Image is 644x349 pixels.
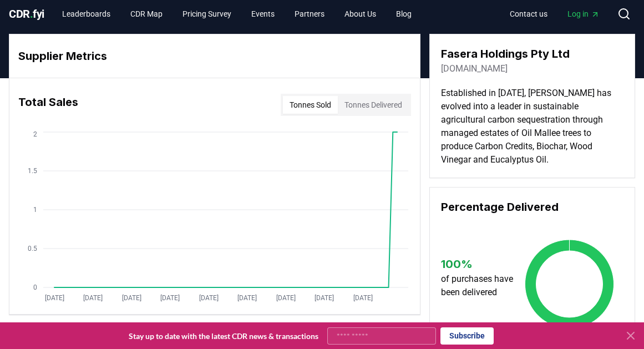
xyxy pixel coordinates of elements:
a: [DOMAIN_NAME] [441,62,508,75]
tspan: [DATE] [237,294,257,302]
a: Partners [286,4,333,24]
tspan: 1.5 [28,167,37,175]
tspan: [DATE] [122,294,141,302]
tspan: 1 [33,206,37,214]
tspan: [DATE] [45,294,64,302]
h3: Percentage Delivered [441,199,623,215]
a: Pricing Survey [174,4,240,24]
a: Blog [387,4,420,24]
tspan: 2 [33,130,37,138]
a: Events [242,4,283,24]
p: Established in [DATE], [PERSON_NAME] has evolved into a leader in sustainable agricultural carbon... [441,87,623,166]
tspan: [DATE] [353,294,373,302]
span: Log in [567,8,600,19]
h3: Total Sales [18,94,78,116]
tspan: [DATE] [276,294,296,302]
h3: Supplier Metrics [18,48,411,64]
tspan: [DATE] [83,294,103,302]
tspan: 0 [33,284,37,291]
p: of purchases have been delivered [441,272,517,299]
tspan: [DATE] [160,294,180,302]
a: About Us [336,4,385,24]
tspan: 0.5 [28,245,37,252]
span: CDR fyi [9,7,44,21]
a: Contact us [501,4,556,24]
button: Tonnes Delivered [338,96,409,114]
tspan: [DATE] [315,294,334,302]
span: . [30,7,33,21]
a: Leaderboards [53,4,119,24]
a: CDR.fyi [9,6,44,22]
a: Log in [559,4,608,24]
button: Tonnes Sold [283,96,338,114]
tspan: [DATE] [199,294,219,302]
a: CDR Map [121,4,171,24]
nav: Main [501,4,608,24]
nav: Main [53,4,420,24]
h3: Fasera Holdings Pty Ltd [441,45,570,62]
h3: 100 % [441,256,517,272]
